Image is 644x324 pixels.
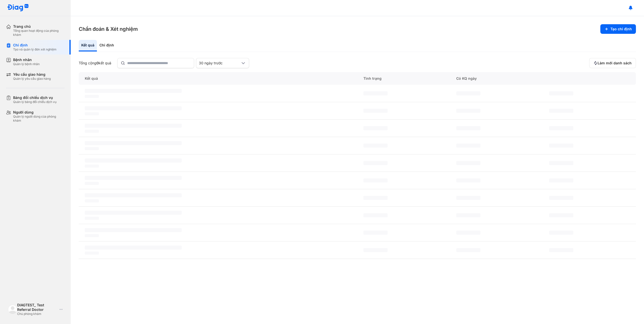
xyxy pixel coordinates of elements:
div: Tổng cộng kết quả [79,61,111,65]
span: ‌ [363,196,388,200]
button: Tạo chỉ định [600,24,636,34]
span: ‌ [85,182,99,185]
div: DIAGTEST_ Test Referral Doctor [17,303,58,312]
span: ‌ [549,161,573,165]
span: ‌ [549,144,573,148]
span: ‌ [85,158,182,163]
span: ‌ [85,165,99,168]
span: ‌ [456,231,480,235]
div: Bệnh nhân [13,58,40,62]
div: Bảng đối chiếu dịch vụ [13,95,57,100]
span: ‌ [85,112,99,115]
span: ‌ [456,144,480,148]
span: ‌ [549,126,573,130]
span: ‌ [456,161,480,165]
span: ‌ [85,252,99,255]
div: Quản lý bệnh nhân [13,62,40,66]
span: ‌ [363,144,388,148]
div: Quản lý bảng đối chiếu dịch vụ [13,100,57,104]
div: Chỉ định [97,40,117,51]
div: Chỉ định [13,43,57,47]
span: ‌ [456,91,480,95]
span: ‌ [363,126,388,130]
span: ‌ [85,246,182,250]
span: 0 [96,61,99,65]
span: ‌ [85,130,99,133]
span: ‌ [85,193,182,197]
div: Yêu cầu giao hàng [13,72,51,77]
span: ‌ [85,106,182,110]
span: ‌ [363,178,388,182]
span: ‌ [363,213,388,217]
span: ‌ [85,234,99,237]
span: ‌ [456,126,480,130]
img: logo [8,305,17,314]
div: Chủ phòng khám [17,312,58,316]
div: Kết quả [79,72,357,85]
span: ‌ [85,228,182,232]
span: Làm mới danh sách [598,61,632,65]
span: ‌ [363,231,388,235]
div: Kết quả [79,40,97,51]
div: Có KQ ngày [450,72,543,85]
span: ‌ [363,91,388,95]
span: ‌ [363,161,388,165]
span: ‌ [85,124,182,128]
div: Tình trạng [357,72,450,85]
span: ‌ [85,199,99,202]
span: ‌ [363,248,388,252]
span: ‌ [363,109,388,113]
span: ‌ [85,147,99,150]
span: ‌ [549,231,573,235]
span: ‌ [85,217,99,220]
span: ‌ [456,213,480,217]
img: logo [7,4,29,12]
div: Quản lý người dùng của phòng khám [13,115,65,123]
span: ‌ [85,211,182,215]
span: ‌ [85,89,182,93]
span: ‌ [549,178,573,182]
span: ‌ [549,196,573,200]
div: Quản lý yêu cầu giao hàng [13,77,51,81]
div: Tổng quan hoạt động của phòng khám [13,29,65,37]
div: Người dùng [13,110,65,115]
span: ‌ [85,141,182,145]
span: ‌ [456,248,480,252]
div: Tạo và quản lý đơn xét nghiệm [13,47,57,51]
span: ‌ [456,109,480,113]
span: ‌ [549,213,573,217]
span: ‌ [456,196,480,200]
span: ‌ [549,91,573,95]
button: Làm mới danh sách [589,58,636,68]
span: ‌ [456,178,480,182]
span: ‌ [85,176,182,180]
h3: Chẩn đoán & Xét nghiệm [79,25,138,33]
span: ‌ [85,95,99,98]
div: Trang chủ [13,24,65,29]
span: ‌ [549,248,573,252]
div: 30 ngày trước [199,61,240,65]
span: ‌ [549,109,573,113]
